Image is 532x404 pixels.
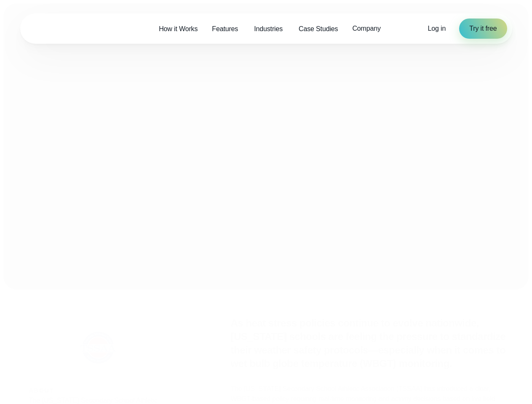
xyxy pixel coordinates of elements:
[159,24,198,34] span: How it Works
[212,24,238,34] span: Features
[291,20,345,37] a: Case Studies
[428,25,446,32] span: Log in
[299,24,338,34] span: Case Studies
[152,20,205,37] a: How it Works
[352,24,380,34] span: Company
[428,24,446,34] a: Log in
[254,24,283,34] span: Industries
[459,19,507,39] a: Try it free
[469,24,497,34] span: Try it free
